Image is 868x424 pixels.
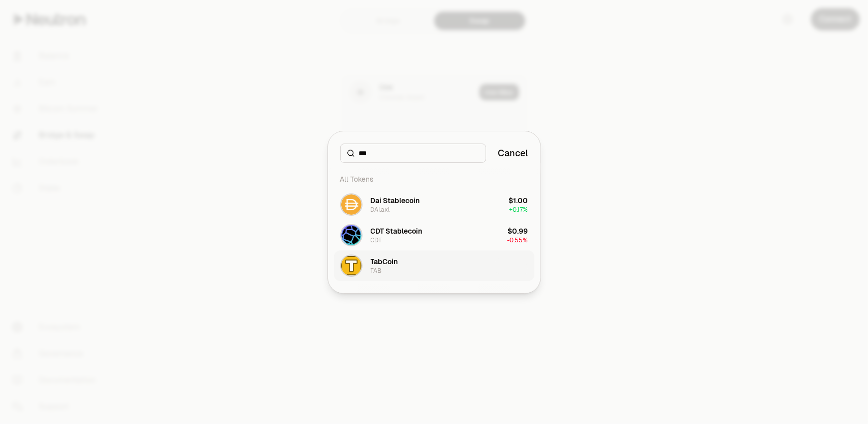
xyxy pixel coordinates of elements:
div: $0.99 [508,226,528,236]
img: CDT Logo [341,225,362,245]
button: TAB LogoTabCoinTAB [334,250,534,281]
div: Dai Stablecoin [371,195,420,206]
div: DAI.axl [371,206,390,214]
div: All Tokens [334,169,534,189]
div: CDT [371,236,382,244]
img: DAI.axl Logo [341,194,362,215]
button: CDT LogoCDT StablecoinCDT$0.99-0.55% [334,220,534,250]
div: $1.00 [509,195,528,206]
button: DAI.axl LogoDai StablecoinDAI.axl$1.00+0.17% [334,189,534,220]
img: TAB Logo [341,256,362,276]
div: CDT Stablecoin [371,226,423,236]
div: TAB [371,267,382,275]
button: Cancel [498,146,528,160]
div: TabCoin [371,257,398,267]
span: + 0.17% [510,206,528,214]
span: -0.55% [507,236,528,244]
